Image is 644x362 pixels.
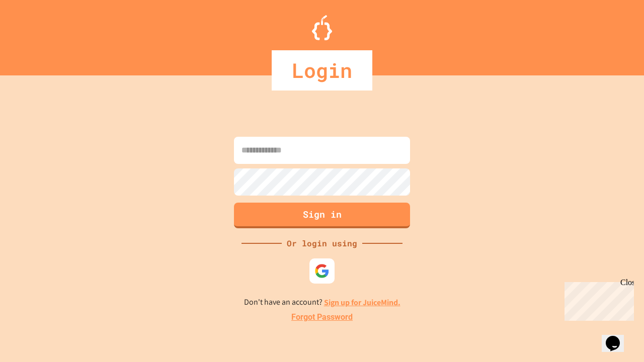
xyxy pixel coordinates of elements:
img: google-icon.svg [314,263,330,279]
div: Login [272,50,372,90]
a: Forgot Password [291,311,353,323]
div: Or login using [282,237,362,249]
iframe: chat widget [602,322,634,352]
div: Chat with us now!Close [4,4,69,64]
a: Sign up for JuiceMind. [324,297,400,308]
button: Sign in [234,203,410,228]
iframe: chat widget [560,278,634,321]
p: Don't have an account? [244,296,400,309]
img: Logo.svg [312,15,332,40]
